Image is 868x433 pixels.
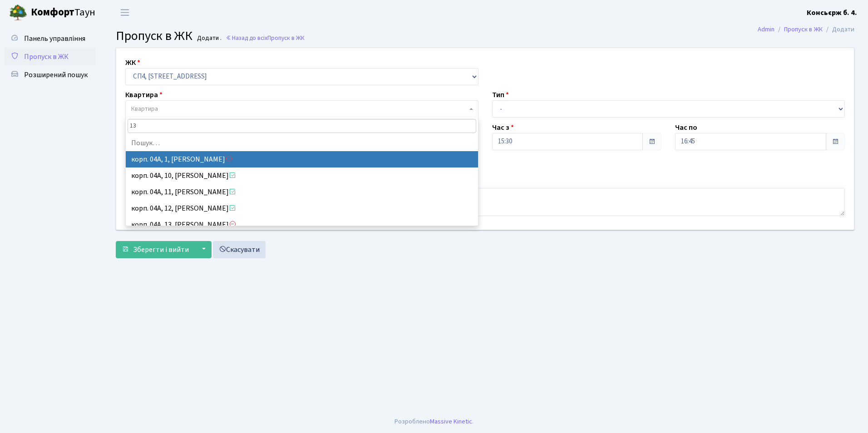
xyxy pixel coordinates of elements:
li: корп. 04А, 11, [PERSON_NAME] [126,184,478,200]
label: Час з [492,122,514,133]
a: Massive Kinetic [430,417,472,426]
span: Пропуск в ЖК [267,34,305,42]
img: logo.png [9,4,27,22]
a: Пропуск в ЖК [5,48,95,66]
li: корп. 04А, 1, [PERSON_NAME] [126,151,478,167]
li: корп. 04А, 12, [PERSON_NAME] [126,200,478,216]
span: Квартира [131,104,158,113]
button: Переключити навігацію [113,5,136,20]
label: Час по [675,122,697,133]
a: Розширений пошук [5,66,95,84]
li: корп. 04А, 13, [PERSON_NAME] [126,216,478,233]
span: Пропуск в ЖК [116,27,192,45]
span: Панель управління [24,34,85,44]
li: Пошук… [126,135,478,151]
div: Розроблено . [395,417,473,427]
b: Комфорт [31,5,74,20]
button: Зберегти і вийти [116,241,195,258]
span: Пропуск в ЖК [24,52,69,62]
nav: breadcrumb [744,20,868,39]
li: корп. 04А, 10, [PERSON_NAME] [126,167,478,184]
li: Додати [823,25,854,34]
a: Назад до всіхПропуск в ЖК [226,34,305,42]
label: Тип [492,89,509,100]
span: Таун [31,5,95,20]
label: Квартира [125,89,163,100]
label: ЖК [125,57,140,68]
small: Додати . [195,34,222,42]
a: Панель управління [5,30,95,48]
a: Пропуск в ЖК [784,25,823,34]
span: Зберегти і вийти [133,245,189,255]
a: Консьєрж б. 4. [807,7,857,18]
a: Скасувати [213,241,266,258]
a: Admin [758,25,774,34]
b: Консьєрж б. 4. [807,8,857,18]
span: Розширений пошук [24,70,88,80]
